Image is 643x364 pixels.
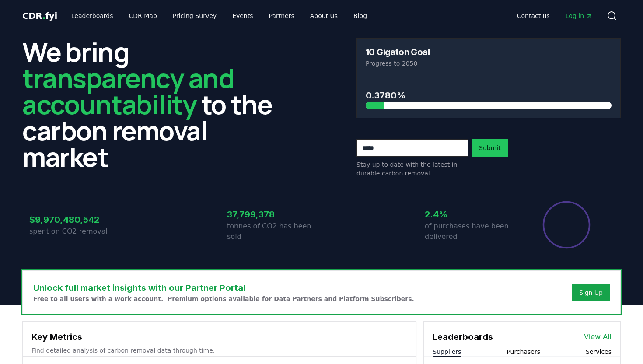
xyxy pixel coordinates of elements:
[29,226,124,237] p: spent on CO2 removal
[166,8,224,24] a: Pricing Survey
[366,48,430,56] h3: 10 Gigaton Goal
[366,59,612,68] p: Progress to 2050
[31,346,407,355] p: Find detailed analysis of carbon removal data through time.
[425,208,519,221] h3: 2.4%
[510,8,557,24] a: Contact us
[22,10,57,22] a: CDR.fyi
[64,8,120,24] a: Leaderboards
[33,281,414,294] h3: Unlock full market insights with our Partner Portal
[472,139,508,157] button: Submit
[227,208,321,221] h3: 37,799,378
[366,89,612,102] h3: 0.3780%
[586,347,612,356] button: Services
[31,330,407,343] h3: Key Metrics
[29,213,124,226] h3: $9,970,480,542
[584,332,612,342] a: View All
[566,11,593,20] span: Log in
[64,8,374,24] nav: Main
[572,284,610,301] button: Sign Up
[425,221,519,242] p: of purchases have been delivered
[510,8,600,24] nav: Main
[356,160,468,178] p: Stay up to date with the latest in durable carbon removal.
[303,8,345,24] a: About Us
[225,8,260,24] a: Events
[433,347,461,356] button: Suppliers
[262,8,301,24] a: Partners
[22,38,287,170] h2: We bring to the carbon removal market
[42,10,45,21] span: .
[22,10,57,21] span: CDR fyi
[346,8,374,24] a: Blog
[433,330,493,343] h3: Leaderboards
[33,294,414,303] p: Free to all users with a work account. Premium options available for Data Partners and Platform S...
[507,347,540,356] button: Purchasers
[542,200,591,249] div: Percentage of sales delivered
[559,8,600,24] a: Log in
[579,288,603,297] a: Sign Up
[227,221,321,242] p: tonnes of CO2 has been sold
[22,60,234,122] span: transparency and accountability
[122,8,164,24] a: CDR Map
